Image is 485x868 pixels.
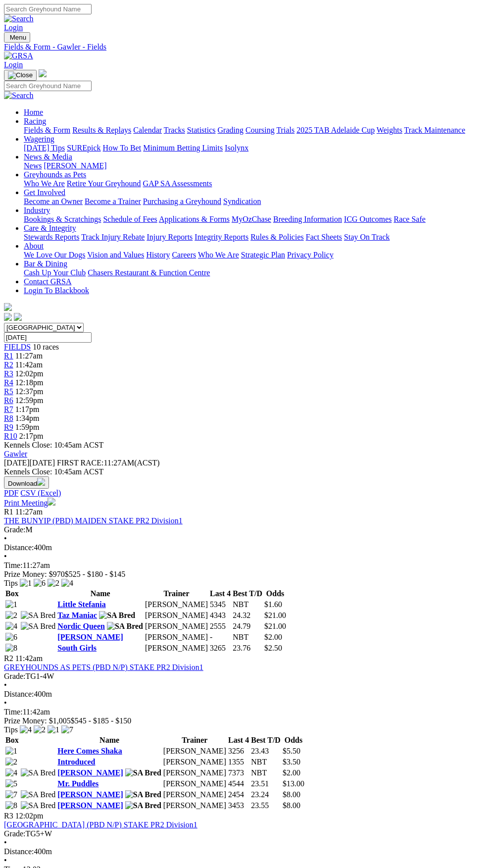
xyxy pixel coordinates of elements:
[57,459,160,467] span: 11:27AM(ACST)
[14,313,22,321] img: twitter.svg
[143,179,212,188] a: GAP SA Assessments
[57,735,162,745] th: Name
[283,779,304,788] span: $13.00
[4,414,13,422] a: R8
[4,405,13,413] a: R7
[44,161,106,170] a: [PERSON_NAME]
[4,672,481,681] div: TG1-4W
[143,144,223,152] a: Minimum Betting Limits
[209,600,231,610] td: 5345
[4,423,13,431] span: R9
[24,144,65,152] a: [DATE] Tips
[5,790,17,799] img: 7
[24,242,44,250] a: About
[4,378,13,387] span: R4
[4,60,23,69] a: Login
[24,251,481,259] div: About
[24,161,42,170] a: News
[24,126,70,134] a: Fields & Form
[20,725,32,734] img: 4
[15,378,44,387] span: 12:18pm
[24,170,86,179] a: Greyhounds as Pets
[24,259,67,268] a: Bar & Dining
[15,405,40,413] span: 1:17pm
[296,126,375,134] a: 2025 TAB Adelaide Cup
[15,352,43,360] span: 11:27am
[24,117,46,125] a: Racing
[15,654,43,663] span: 11:42am
[4,32,30,43] button: Toggle navigation
[24,126,481,135] div: Racing
[283,790,300,799] span: $8.00
[232,589,263,599] th: Best T/D
[4,543,34,552] span: Distance:
[88,268,210,277] a: Chasers Restaurant & Function Centre
[81,233,145,241] a: Track Injury Rebate
[21,611,56,620] img: SA Bred
[163,801,227,811] td: [PERSON_NAME]
[4,829,26,838] span: Grade:
[15,414,40,422] span: 1:34pm
[232,621,263,631] td: 24.79
[24,206,50,214] a: Industry
[145,600,208,610] td: [PERSON_NAME]
[24,144,481,153] div: Wagering
[250,757,281,767] td: NBT
[4,508,13,516] span: R1
[4,467,481,476] div: Kennels Close: 10:45am ACST
[264,622,286,630] span: $21.00
[232,600,263,610] td: NBT
[4,725,18,734] span: Tips
[4,489,481,498] div: Download
[194,233,248,241] a: Integrity Reports
[273,215,342,223] a: Breeding Information
[287,251,334,259] a: Privacy Policy
[103,215,157,223] a: Schedule of Fees
[4,499,55,507] a: Print Meeting
[57,779,98,788] a: Mr. Puddles
[4,847,34,856] span: Distance:
[24,268,86,277] a: Cash Up Your Club
[4,369,13,378] a: R3
[4,812,13,820] span: R3
[57,589,144,599] th: Name
[223,197,261,205] a: Syndication
[5,768,17,777] img: 4
[10,34,26,41] span: Menu
[57,611,97,619] a: Taz Maniac
[24,251,85,259] a: We Love Our Dogs
[125,801,161,810] img: SA Bred
[85,197,141,205] a: Become a Trainer
[5,633,17,642] img: 6
[264,611,286,619] span: $21.00
[250,779,281,789] td: 23.51
[232,215,271,223] a: MyOzChase
[282,735,305,745] th: Odds
[344,233,389,241] a: Stay On Track
[146,251,170,259] a: History
[33,343,59,351] span: 10 races
[283,768,300,777] span: $2.00
[4,570,481,579] div: Prize Money: $970
[4,561,481,570] div: 11:27am
[4,432,17,440] span: R10
[4,708,481,716] div: 11:42am
[34,579,46,588] img: 6
[4,43,481,51] div: Fields & Form - Gawler - Fields
[24,233,79,241] a: Stewards Reports
[24,153,72,161] a: News & Media
[19,432,44,440] span: 2:17pm
[4,525,26,534] span: Grade:
[344,215,391,223] a: ICG Outcomes
[4,51,33,60] img: GRSA
[145,611,208,620] td: [PERSON_NAME]
[163,768,227,778] td: [PERSON_NAME]
[241,251,285,259] a: Strategic Plan
[164,126,185,134] a: Tracks
[4,441,103,449] span: Kennels Close: 10:45am ACST
[21,768,56,777] img: SA Bred
[283,758,300,766] span: $3.50
[5,758,17,766] img: 2
[232,632,263,642] td: NBT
